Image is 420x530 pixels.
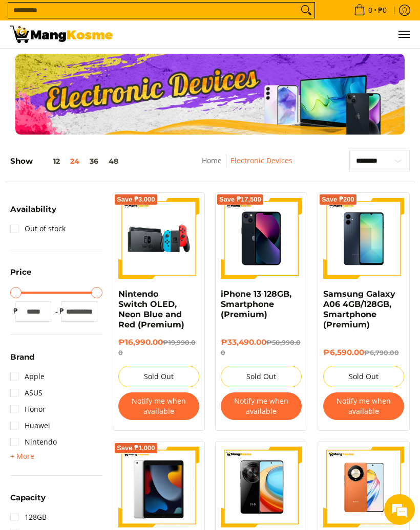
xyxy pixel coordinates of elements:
del: ₱6,790.00 [364,349,399,357]
span: ₱ [10,306,20,316]
a: Huawei [10,417,50,434]
img: Honor X9B 5G 12GB/256GB, Smartphone (Premium) [323,447,404,527]
img: zte-a75-5g-smartphone-available-at-mang-kosme [221,447,302,527]
span: Save ₱3,000 [117,196,155,203]
nav: Breadcrumbs [169,154,325,178]
button: Notify me when available [221,392,302,420]
h6: ₱33,490.00 [221,338,302,358]
h5: Show [10,157,123,166]
img: Electronic Devices - Premium Brands with Warehouse Prices l Mang Kosme [10,26,113,43]
img: IPad WIFI 9TH Gen, 10.2-Inch 64GB MK2L3PP/A, Tablet (Premium) [118,447,199,527]
h6: ₱6,590.00 [323,348,404,358]
a: ASUS [10,385,43,401]
span: Price [10,268,32,276]
summary: Open [10,494,46,509]
button: Sold Out [323,366,404,387]
img: nintendo-switch-with-joystick-and-dock-full-view-mang-kosme [118,198,199,279]
a: Electronic Devices [230,156,292,165]
img: samsung-a06-smartphone-full-view-mang-kosme [323,198,404,279]
ul: Customer Navigation [123,20,410,48]
summary: Open [10,205,56,220]
span: Save ₱200 [322,196,354,203]
a: Apple [10,368,45,385]
img: iPhone 13 128GB, Smartphone (Premium) [221,198,302,279]
button: Sold Out [118,366,199,387]
span: Availability [10,205,56,213]
a: Out of stock [10,220,66,237]
span: ₱0 [376,7,388,14]
summary: Open [10,353,34,368]
summary: Open [10,268,32,283]
button: Sold Out [221,366,302,387]
a: iPhone 13 128GB, Smartphone (Premium) [221,289,291,319]
nav: Main Menu [123,20,410,48]
del: ₱50,990.00 [221,339,301,357]
span: • [351,5,390,16]
button: Notify me when available [118,392,199,420]
button: 24 [65,157,85,165]
span: Brand [10,353,34,361]
a: Samsung Galaxy A06 4GB/128GB, Smartphone (Premium) [323,289,395,329]
a: Honor [10,401,46,417]
span: 0 [367,7,374,14]
button: Search [298,3,314,18]
a: 128GB [10,509,47,525]
a: Home [202,156,222,165]
span: ₱ [56,306,67,316]
h6: ₱16,990.00 [118,338,199,358]
button: 48 [103,157,123,165]
button: Notify me when available [323,392,404,420]
span: + More [10,452,34,460]
a: Nintendo [10,434,57,450]
button: Menu [397,20,410,48]
span: Save ₱1,000 [117,445,155,451]
button: 12 [33,157,65,165]
button: 36 [85,157,103,165]
span: Capacity [10,494,46,501]
summary: Open [10,450,34,462]
a: Nintendo Switch OLED, Neon Blue and Red (Premium) [118,289,184,329]
span: Save ₱17,500 [219,196,261,203]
